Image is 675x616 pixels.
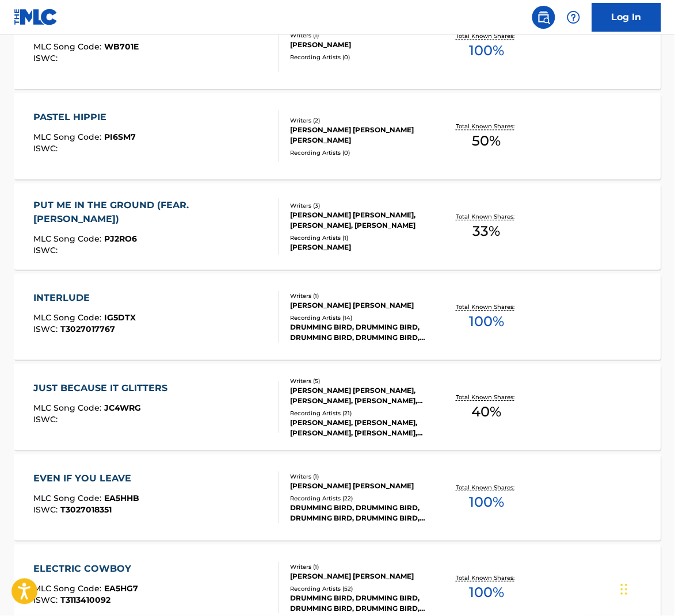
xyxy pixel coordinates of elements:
p: Total Known Shares: [456,393,517,401]
span: WB701E [104,41,139,52]
div: Help [562,6,585,29]
span: 50 % [472,131,501,151]
span: MLC Song Code : [33,493,104,503]
div: Writers ( 1 ) [290,31,433,40]
div: Recording Artists ( 52 ) [290,584,433,593]
p: Total Known Shares: [456,303,517,311]
a: PUT ME IN THE GROUND (FEAR. [PERSON_NAME])MLC Song Code:PJ2RO6ISWC:Writers (3)[PERSON_NAME] [PERS... [14,183,661,270]
img: help [567,10,581,24]
span: JC4WRG [104,403,141,413]
p: Total Known Shares: [456,212,517,221]
div: Writers ( 3 ) [290,201,433,210]
span: 100 % [469,582,504,603]
div: JUST BECAUSE IT GLITTERS [33,381,173,395]
div: [PERSON_NAME] [290,242,433,252]
span: T3027017767 [60,324,115,334]
div: ELECTRIC COWBOY [33,562,138,576]
div: [PERSON_NAME] [PERSON_NAME], [PERSON_NAME], [PERSON_NAME] [290,210,433,231]
span: ISWC : [33,143,60,154]
p: Total Known Shares: [456,483,517,492]
img: search [537,10,551,24]
div: Recording Artists ( 14 ) [290,313,433,322]
div: [PERSON_NAME] [PERSON_NAME] [290,571,433,581]
a: PASTEL HIPPIEMLC Song Code:PI6SM7ISWC:Writers (2)[PERSON_NAME] [PERSON_NAME] [PERSON_NAME]Recordi... [14,93,661,179]
a: Public Search [532,6,555,29]
div: Writers ( 2 ) [290,116,433,125]
span: PJ2RO6 [104,234,137,244]
span: EA5HG7 [104,583,138,594]
span: ISWC : [33,414,60,424]
span: 40 % [472,401,502,422]
span: ISWC : [33,53,60,63]
div: Writers ( 1 ) [290,472,433,481]
span: ISWC : [33,595,60,605]
span: MLC Song Code : [33,312,104,323]
span: MLC Song Code : [33,403,104,413]
span: ISWC : [33,324,60,334]
span: T3113410092 [60,595,110,605]
div: Recording Artists ( 0 ) [290,148,433,157]
div: [PERSON_NAME] [PERSON_NAME] [290,300,433,311]
a: Log In [592,3,661,32]
img: MLC Logo [14,9,58,25]
p: Total Known Shares: [456,32,517,40]
div: Writers ( 5 ) [290,377,433,385]
div: DRUMMING BIRD, DRUMMING BIRD, DRUMMING BIRD, DRUMMING BIRD, DRUMMING BIRD [290,322,433,343]
a: EVEN IF YOU LEAVEMLC Song Code:EA5HHBISWC:T3027018351Writers (1)[PERSON_NAME] [PERSON_NAME]Record... [14,454,661,541]
p: Total Known Shares: [456,573,517,582]
a: WE ARE FREEMLC Song Code:WB701EISWC:Writers (1)[PERSON_NAME]Recording Artists (0)Total Known Shar... [14,3,661,89]
span: ISWC : [33,245,60,255]
div: Recording Artists ( 0 ) [290,53,433,62]
div: EVEN IF YOU LEAVE [33,472,139,485]
span: 100 % [469,40,504,61]
div: Writers ( 1 ) [290,292,433,300]
div: DRUMMING BIRD, DRUMMING BIRD, DRUMMING BIRD, DRUMMING BIRD, DRUMMING BIRD [290,503,433,523]
div: [PERSON_NAME] [PERSON_NAME] [PERSON_NAME] [290,125,433,146]
div: [PERSON_NAME] [PERSON_NAME], [PERSON_NAME], [PERSON_NAME], [PERSON_NAME], [PERSON_NAME] [290,385,433,406]
span: MLC Song Code : [33,132,104,142]
span: PI6SM7 [104,132,136,142]
span: EA5HHB [104,493,139,503]
div: [PERSON_NAME] [290,40,433,50]
span: IG5DTX [104,312,136,323]
div: PUT ME IN THE GROUND (FEAR. [PERSON_NAME]) [33,198,270,226]
span: T3027018351 [60,504,112,515]
span: MLC Song Code : [33,583,104,594]
div: Recording Artists ( 22 ) [290,494,433,503]
a: JUST BECAUSE IT GLITTERSMLC Song Code:JC4WRGISWC:Writers (5)[PERSON_NAME] [PERSON_NAME], [PERSON_... [14,364,661,450]
span: ISWC : [33,504,60,515]
span: MLC Song Code : [33,234,104,244]
div: Recording Artists ( 21 ) [290,409,433,418]
div: Recording Artists ( 1 ) [290,234,433,242]
div: [PERSON_NAME], [PERSON_NAME], [PERSON_NAME], [PERSON_NAME], [PERSON_NAME] [290,418,433,438]
div: [PERSON_NAME] [PERSON_NAME] [290,481,433,491]
div: PASTEL HIPPIE [33,110,136,124]
p: Total Known Shares: [456,122,517,131]
div: INTERLUDE [33,291,136,305]
span: 33 % [473,221,501,242]
iframe: Chat Widget [617,561,675,616]
span: MLC Song Code : [33,41,104,52]
span: 100 % [469,311,504,332]
div: Drag [621,572,628,607]
span: 100 % [469,492,504,512]
div: Writers ( 1 ) [290,563,433,571]
a: INTERLUDEMLC Song Code:IG5DTXISWC:T3027017767Writers (1)[PERSON_NAME] [PERSON_NAME]Recording Arti... [14,274,661,360]
div: DRUMMING BIRD, DRUMMING BIRD, DRUMMING BIRD, DRUMMING BIRD, DRUMMING BIRD [290,593,433,614]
